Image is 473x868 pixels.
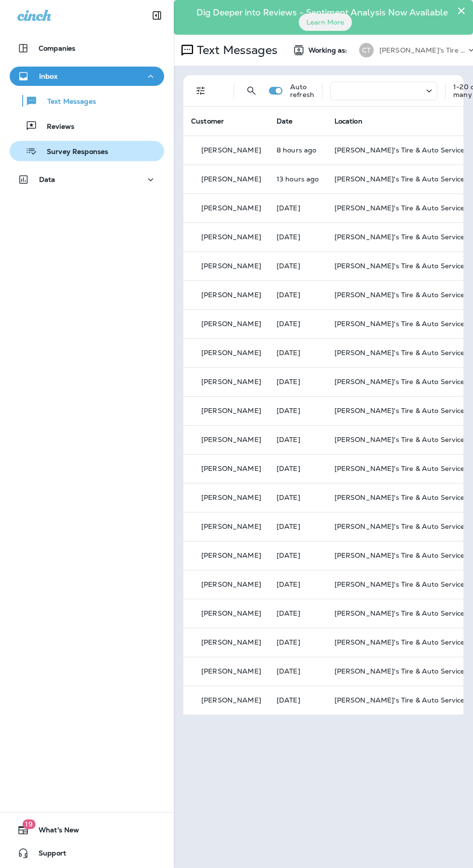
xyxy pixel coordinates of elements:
[201,407,261,414] p: [PERSON_NAME]
[190,11,454,14] p: Dig Deeper into Reviews - Sentiment Analysis Now Available
[10,170,164,189] button: Data
[39,44,75,52] p: Companies
[277,465,319,472] p: Sep 23, 2025 08:09 AM
[201,551,261,559] p: [PERSON_NAME]
[191,117,224,125] span: Customer
[201,204,261,212] p: [PERSON_NAME]
[290,83,314,98] p: Auto refresh
[277,117,293,125] span: Date
[201,233,261,241] p: [PERSON_NAME]
[277,523,319,530] p: Sep 22, 2025 09:07 AM
[201,262,261,270] p: [PERSON_NAME]
[359,43,374,57] div: CT
[201,465,261,472] p: [PERSON_NAME]
[308,46,349,55] span: Working as:
[201,175,261,183] p: [PERSON_NAME]
[277,696,319,704] p: Sep 18, 2025 07:26 AM
[201,638,261,646] p: [PERSON_NAME]
[277,204,319,212] p: Sep 29, 2025 12:09 PM
[277,667,319,675] p: Sep 18, 2025 07:54 AM
[10,116,164,136] button: Reviews
[10,39,164,58] button: Companies
[143,6,170,25] button: Collapse Sidebar
[277,609,319,617] p: Sep 21, 2025 12:45 PM
[201,609,261,617] p: [PERSON_NAME]
[201,523,261,530] p: [PERSON_NAME]
[10,141,164,161] button: Survey Responses
[201,320,261,328] p: [PERSON_NAME]
[277,436,319,443] p: Sep 24, 2025 07:26 AM
[277,146,319,154] p: Sep 30, 2025 12:29 PM
[277,638,319,646] p: Sep 21, 2025 09:01 AM
[201,291,261,299] p: [PERSON_NAME]
[277,494,319,501] p: Sep 22, 2025 10:55 AM
[38,97,96,107] p: Text Messages
[193,43,278,57] p: Text Messages
[277,175,319,183] p: Sep 30, 2025 07:14 AM
[277,262,319,270] p: Sep 27, 2025 05:07 PM
[10,91,164,111] button: Text Messages
[10,820,164,840] button: 19What's New
[277,407,319,414] p: Sep 24, 2025 07:46 AM
[201,667,261,675] p: [PERSON_NAME]
[10,843,164,863] button: Support
[10,67,164,86] button: Inbox
[277,551,319,559] p: Sep 22, 2025 08:27 AM
[379,46,466,54] p: [PERSON_NAME]'s Tire & Auto
[201,146,261,154] p: [PERSON_NAME]
[37,123,74,132] p: Reviews
[242,81,261,100] button: Search Messages
[277,349,319,357] p: Sep 25, 2025 06:10 AM
[29,849,66,861] span: Support
[277,580,319,588] p: Sep 21, 2025 08:04 PM
[201,436,261,443] p: [PERSON_NAME]
[37,148,108,157] p: Survey Responses
[22,819,35,829] span: 19
[39,72,57,80] p: Inbox
[29,826,79,838] span: What's New
[201,580,261,588] p: [PERSON_NAME]
[201,349,261,357] p: [PERSON_NAME]
[277,291,319,299] p: Sep 27, 2025 07:42 AM
[201,696,261,704] p: [PERSON_NAME]
[299,14,352,31] button: Learn More
[277,320,319,328] p: Sep 25, 2025 07:03 AM
[201,494,261,501] p: [PERSON_NAME]
[201,378,261,386] p: [PERSON_NAME]
[277,233,319,241] p: Sep 29, 2025 07:26 AM
[39,176,56,183] p: Data
[457,3,466,18] button: Close
[334,117,362,125] span: Location
[277,378,319,386] p: Sep 24, 2025 08:23 AM
[191,81,210,100] button: Filters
